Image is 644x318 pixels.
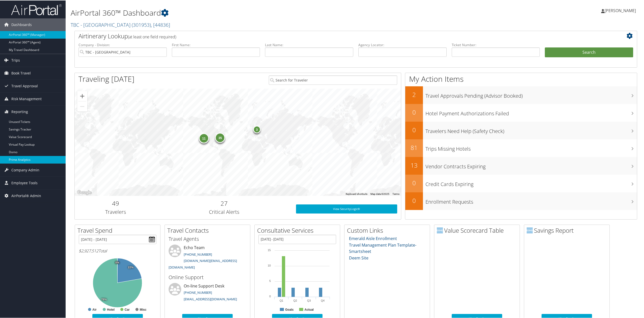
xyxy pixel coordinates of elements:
[128,266,133,269] tspan: 22%
[405,103,637,121] a: 0Hotel Payment Authorizations Failed
[405,90,423,98] h2: 2
[425,195,637,205] h3: Enrollment Requests
[392,192,399,195] a: Terms (opens in new tab)
[257,226,340,234] h2: Consultative Services
[405,178,423,187] h2: 0
[370,192,389,195] span: Map data ©2025
[77,101,87,111] button: Zoom out
[115,261,119,264] tspan: 0%
[79,248,98,253] span: $2,927,512
[280,299,283,302] text: Q1
[166,282,249,303] li: On-line Support Desk
[77,91,87,101] button: Zoom in
[405,139,637,156] a: 81Trips Missing Hotels
[11,79,38,92] span: Travel Approval
[79,248,156,253] h6: Total
[425,125,637,134] h3: Travelers Need Help (Safety Check)
[184,296,237,301] a: [EMAIL_ADDRESS][DOMAIN_NAME]
[169,258,237,269] a: [DOMAIN_NAME][EMAIL_ADDRESS][DOMAIN_NAME]
[349,242,416,254] a: Travel Management Plan Template- Smartsheet
[307,299,311,302] text: Q3
[11,18,32,31] span: Dashboards
[349,235,397,241] a: Emerald Aisle Enrollment
[269,75,397,84] input: Search for Traveler
[269,294,271,297] tspan: 0
[437,226,520,234] h2: Value Scorecard Table
[107,307,115,311] text: Hotel
[321,299,325,302] text: Q4
[285,307,294,311] text: Goals
[78,73,135,84] h1: Traveling [DATE]
[293,299,297,302] text: Q2
[132,21,151,28] span: ( 301953 )
[349,255,368,260] a: Deem Site
[199,133,209,143] div: 11
[268,263,271,267] tspan: 10
[405,125,423,134] h2: 0
[11,3,62,15] img: airportal-logo.png
[304,307,314,311] text: Actual
[184,290,212,294] a: [PHONE_NUMBER]
[140,307,147,311] text: Misc
[253,125,261,133] div: 3
[11,176,38,189] span: Employee Tools
[269,279,271,282] tspan: 5
[346,192,367,195] button: Keyboard shortcuts
[425,89,637,99] h3: Travel Approvals Pending (Advisor Booked)
[128,34,176,39] span: (at least one field required)
[405,161,423,169] h2: 13
[167,226,250,234] h2: Travel Contacts
[268,248,271,251] tspan: 15
[347,226,430,234] h2: Custom Links
[215,132,225,142] div: 35
[437,227,443,233] img: domo-logo.png
[11,92,42,105] span: Risk Management
[265,42,353,47] label: Last Name:
[77,226,160,234] h2: Travel Spend
[160,199,288,207] h2: 27
[160,208,288,215] h3: Critical Alerts
[166,244,249,271] li: Echo Team
[405,108,423,116] h2: 0
[78,31,586,40] h2: Airtinerary Lookup
[405,156,637,174] a: 13Vendor Contracts Expiring
[425,178,637,187] h3: Credit Cards Expiring
[101,298,107,301] tspan: 78%
[169,273,246,280] h3: Online Support
[527,226,609,234] h2: Savings Report
[405,86,637,103] a: 2Travel Approvals Pending (Advisor Booked)
[184,252,212,256] a: [PHONE_NUMBER]
[71,7,451,18] h1: AirPortal 360™ Dashboard
[405,192,637,209] a: 0Enrollment Requests
[405,73,637,84] h1: My Action Items
[78,42,167,47] label: Company - Division:
[425,107,637,117] h3: Hotel Payment Authorizations Failed
[92,307,97,311] text: Air
[71,21,170,28] a: TBC - [GEOGRAPHIC_DATA]
[605,7,636,13] span: [PERSON_NAME]
[545,47,633,57] button: Search
[601,3,641,18] a: [PERSON_NAME]
[425,160,637,170] h3: Vendor Contracts Expiring
[296,204,397,213] a: View SecurityLogic®
[78,199,152,207] h2: 49
[11,189,41,202] span: AirPortal® Admin
[452,42,540,47] label: Ticket Number:
[11,54,20,66] span: Trips
[172,42,260,47] label: First Name:
[11,163,39,176] span: Company Admin
[405,174,637,192] a: 0Credit Cards Expiring
[405,143,423,151] h2: 81
[11,66,31,79] span: Book Travel
[169,235,246,242] h3: Travel Agents
[527,227,533,233] img: domo-logo.png
[405,196,423,204] h2: 0
[76,189,93,195] a: Open this area in Google Maps (opens a new window)
[358,42,447,47] label: Agency Locator:
[425,142,637,152] h3: Trips Missing Hotels
[405,121,637,139] a: 0Travelers Need Help (Safety Check)
[151,21,170,28] span: , [ 44836 ]
[76,189,93,195] img: Google
[78,208,152,215] h3: Travelers
[11,105,28,118] span: Reporting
